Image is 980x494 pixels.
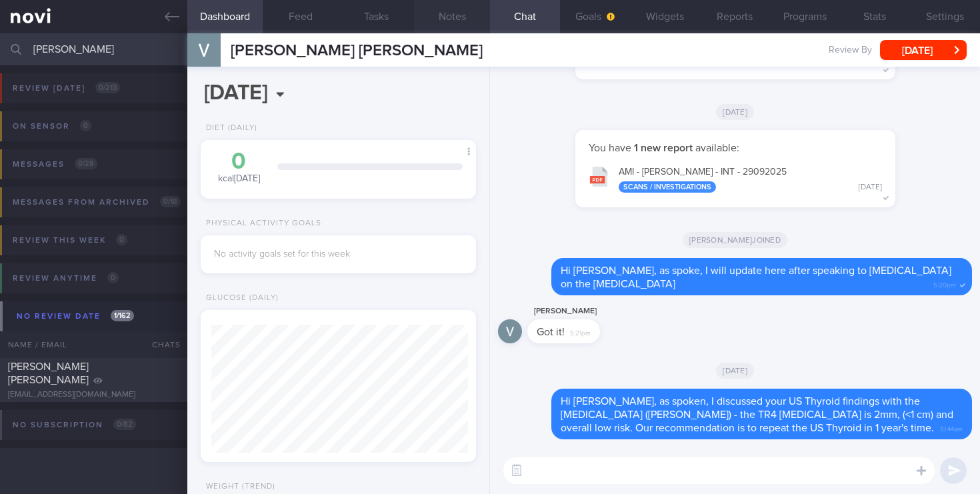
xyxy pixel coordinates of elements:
[619,167,882,193] div: AMI - [PERSON_NAME] - INT - 29092025
[880,40,967,60] button: [DATE]
[8,390,179,400] div: [EMAIL_ADDRESS][DOMAIN_NAME]
[561,265,951,289] span: Hi [PERSON_NAME], as spoke, I will update here after speaking to [MEDICAL_DATA] on the [MEDICAL_D...
[9,269,122,287] div: Review anytime
[589,141,882,155] p: You have available:
[201,219,321,229] div: Physical Activity Goals
[859,183,882,193] div: [DATE]
[619,181,716,193] div: Scans / Investigations
[933,277,956,290] span: 5:20pm
[201,293,279,303] div: Glucose (Daily)
[160,196,181,207] span: 0 / 18
[116,234,127,245] span: 0
[111,310,134,321] span: 1 / 162
[75,158,97,169] span: 0 / 28
[214,150,264,173] div: 0
[80,120,91,131] span: 0
[631,143,695,153] strong: 1 new report
[113,419,136,430] span: 0 / 82
[214,249,463,261] div: No activity goals set for this week
[9,155,101,173] div: Messages
[716,363,754,379] span: [DATE]
[214,150,264,185] div: kcal [DATE]
[527,303,640,319] div: [PERSON_NAME]
[107,272,119,283] span: 0
[9,79,123,97] div: Review [DATE]
[570,325,591,338] span: 5:21pm
[9,416,139,434] div: No subscription
[716,104,754,120] span: [DATE]
[829,45,872,57] span: Review By
[9,231,131,249] div: Review this week
[201,123,257,133] div: Diet (Daily)
[134,331,187,358] div: Chats
[9,117,95,135] div: On sensor
[683,232,787,248] span: [PERSON_NAME] joined
[13,307,137,325] div: No review date
[582,158,889,200] button: AMI - [PERSON_NAME] - INT - 29092025 Scans / Investigations [DATE]
[561,396,953,433] span: Hi [PERSON_NAME], as spoken, I discussed your US Thyroid findings with the [MEDICAL_DATA] ([PERSO...
[537,327,565,337] span: Got it!
[201,482,275,492] div: Weight (Trend)
[9,193,184,211] div: Messages from Archived
[8,361,89,385] span: [PERSON_NAME] [PERSON_NAME]
[231,43,483,59] span: [PERSON_NAME] [PERSON_NAME]
[95,82,120,93] span: 0 / 213
[940,421,963,434] span: 10:44am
